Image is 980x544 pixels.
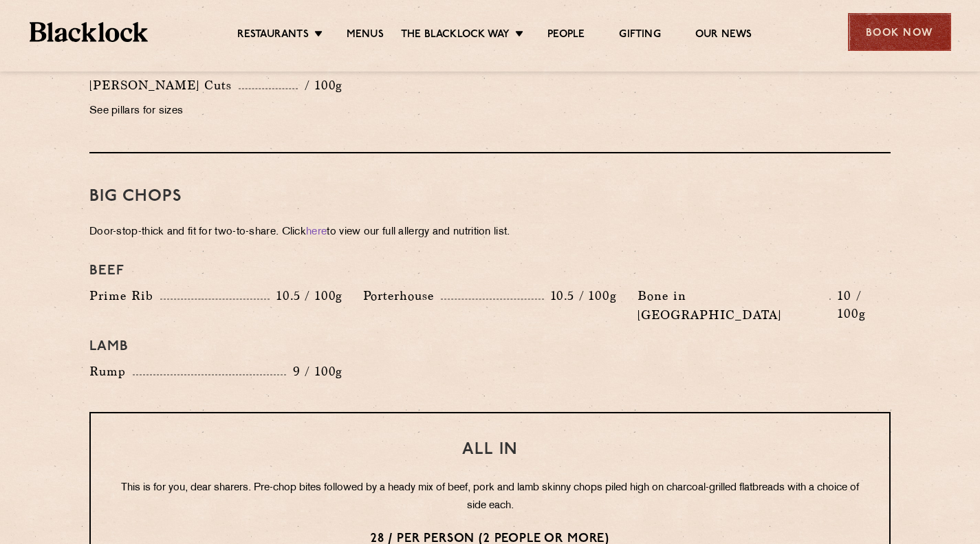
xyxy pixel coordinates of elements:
[306,227,327,237] a: here
[544,287,617,305] p: 10.5 / 100g
[848,13,951,51] div: Book Now
[89,188,891,206] h3: Big Chops
[89,362,133,381] p: Rump
[89,286,160,305] p: Prime Rib
[363,286,441,305] p: Porterhouse
[89,223,891,242] p: Door-stop-thick and fit for two-to-share. Click to view our full allergy and nutrition list.
[347,28,384,43] a: Menus
[89,76,239,95] p: [PERSON_NAME] Cuts
[89,263,891,279] h4: Beef
[89,338,891,355] h4: Lamb
[831,287,891,323] p: 10 / 100g
[89,102,342,121] p: See pillars for sizes
[619,28,660,43] a: Gifting
[401,28,510,43] a: The Blacklock Way
[547,28,585,43] a: People
[270,287,342,305] p: 10.5 / 100g
[286,362,343,380] p: 9 / 100g
[30,22,149,42] img: BL_Textured_Logo-footer-cropped.svg
[118,441,862,459] h3: All In
[298,76,342,94] p: / 100g
[118,479,862,515] p: This is for you, dear sharers. Pre-chop bites followed by a heady mix of beef, pork and lamb skin...
[695,28,752,43] a: Our News
[638,286,830,325] p: Bone in [GEOGRAPHIC_DATA]
[237,28,309,43] a: Restaurants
